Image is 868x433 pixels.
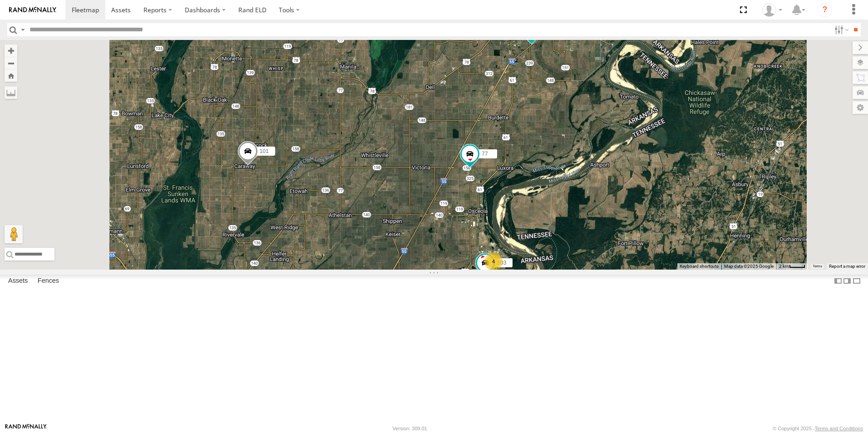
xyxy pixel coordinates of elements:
a: Report a map error [829,264,865,269]
button: Keyboard shortcuts [680,263,719,270]
div: Craig King [759,3,785,17]
span: Map data ©2025 Google [724,264,774,269]
img: rand-logo.svg [9,7,56,13]
a: Visit our Website [5,424,47,433]
label: Hide Summary Table [852,275,861,288]
div: 4 [484,252,503,271]
div: © Copyright 2025 - [773,426,863,431]
button: Zoom out [5,57,17,69]
div: Version: 309.01 [393,426,427,431]
button: Map Scale: 2 km per 32 pixels [776,263,808,270]
button: Zoom in [5,44,17,57]
label: Search Query [19,23,26,36]
label: Map Settings [853,101,868,114]
a: Terms (opens in new tab) [813,265,822,268]
button: Zoom Home [5,69,17,82]
label: Measure [5,86,17,99]
label: Dock Summary Table to the Right [843,275,852,288]
a: Terms and Conditions [815,426,863,431]
span: 77 [482,151,488,157]
label: Fences [33,275,64,287]
button: Drag Pegman onto the map to open Street View [5,225,23,243]
label: Assets [4,275,32,287]
label: Search Filter Options [831,23,850,36]
label: Dock Summary Table to the Left [833,275,843,288]
i: ? [818,3,832,17]
span: 2 km [779,264,789,269]
span: 101 [260,148,269,155]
